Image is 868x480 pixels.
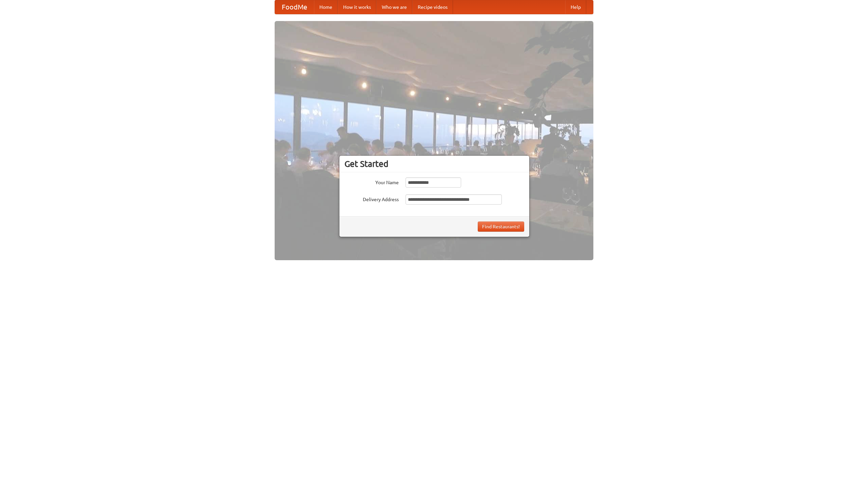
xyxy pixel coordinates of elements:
a: Help [565,0,586,14]
a: How it works [338,0,376,14]
a: FoodMe [275,0,314,14]
a: Recipe videos [412,0,453,14]
a: Home [314,0,338,14]
label: Your Name [344,177,399,186]
label: Delivery Address [344,194,399,203]
a: Who we are [376,0,412,14]
h3: Get Started [344,159,524,169]
button: Find Restaurants! [478,222,524,232]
